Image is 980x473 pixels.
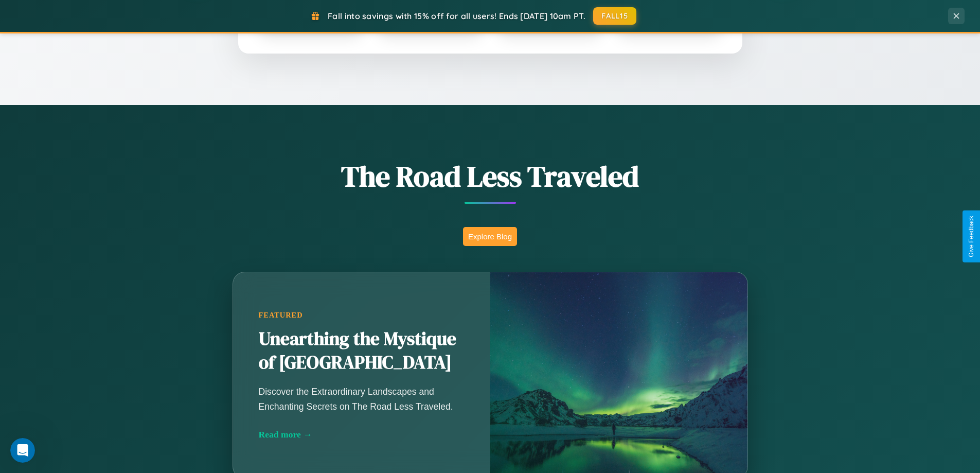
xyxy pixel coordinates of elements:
p: Discover the Extraordinary Landscapes and Enchanting Secrets on The Road Less Traveled. [259,384,465,413]
div: Give Feedback [968,216,975,257]
button: Explore Blog [463,227,517,246]
iframe: Intercom live chat [10,438,35,463]
button: FALL15 [593,7,636,25]
div: Featured [259,311,465,320]
div: Read more → [259,429,465,440]
h1: The Road Less Traveled [182,156,799,196]
h2: Unearthing the Mystique of [GEOGRAPHIC_DATA] [259,327,465,375]
span: Fall into savings with 15% off for all users! Ends [DATE] 10am PT. [328,11,585,21]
